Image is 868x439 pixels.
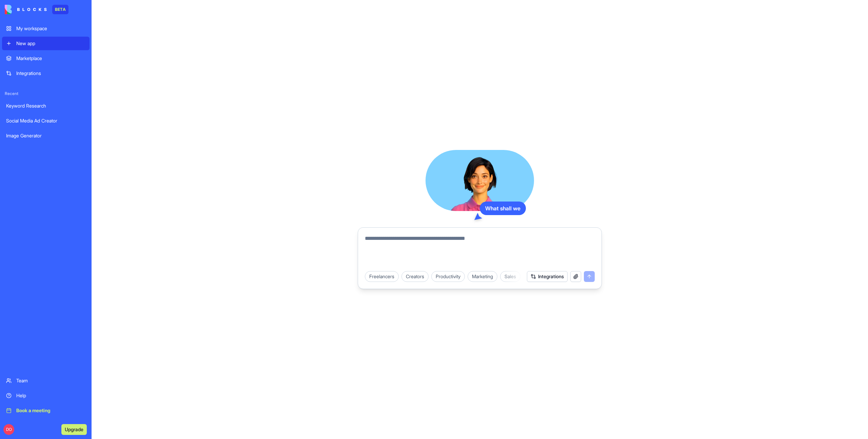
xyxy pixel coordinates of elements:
img: logo [5,5,47,14]
a: Keyword Research [2,99,90,113]
div: Social Media Ad Creator [6,117,85,124]
a: BETA [5,5,68,14]
a: Integrations [2,66,90,80]
div: Image Generator [6,132,85,139]
div: BETA [52,5,68,14]
div: New app [16,40,85,47]
span: Recent [2,91,90,96]
a: Marketplace [2,52,90,65]
div: Freelancers [365,271,399,282]
a: Help [2,389,90,402]
div: Productivity [431,271,465,282]
a: Social Media Ad Creator [2,114,90,128]
div: Book a meeting [16,407,85,414]
div: Team [16,377,85,384]
a: Book a meeting [2,404,90,417]
button: Integrations [527,271,568,282]
button: Upgrade [61,424,87,435]
div: Creators [401,271,429,282]
div: What shall we [480,202,526,215]
span: DO [3,424,14,435]
a: My workspace [2,22,90,35]
div: Integrations [16,70,85,77]
div: Sales [500,271,520,282]
div: Marketplace [16,55,85,62]
div: Help [16,392,85,399]
a: Team [2,374,90,387]
a: Image Generator [2,129,90,142]
div: Keyword Research [6,102,85,109]
div: Marketing [468,271,497,282]
div: My workspace [16,25,85,32]
a: Upgrade [61,426,87,433]
a: New app [2,37,90,50]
